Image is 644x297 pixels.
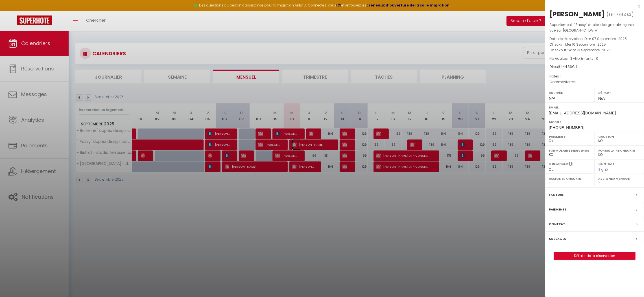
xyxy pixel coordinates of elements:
[568,48,611,52] span: Sam 13 Septembre . 2025
[549,111,616,115] span: [EMAIL_ADDRESS][DOMAIN_NAME]
[549,22,640,33] p: Appartement :
[549,105,640,110] label: Email
[549,161,568,166] label: A relancer
[598,167,608,172] span: Signé
[549,192,564,198] label: Facture
[598,90,640,96] label: Départ
[549,74,640,79] p: Notes :
[549,125,584,130] span: [PHONE_NUMBER]
[549,207,567,212] label: Paiements
[560,64,572,69] span: 444.36
[549,236,566,242] label: Messages
[549,47,640,53] p: Checkout :
[565,42,606,47] span: Mer 10 Septembre . 2025
[598,96,605,101] span: N/A
[549,221,565,227] label: Contrat
[584,36,627,41] span: Dim 07 Septembre . 2025
[598,134,640,139] label: Caution
[549,148,591,153] label: Formulaire Bienvenue
[598,148,640,153] label: Formulaire Checkin
[549,36,640,42] p: Date de réservation :
[549,22,636,33] span: " Passy" duplex design calme jardin vue sur [GEOGRAPHIC_DATA]
[598,176,640,181] label: Assigner Menage
[559,64,577,69] span: ( € )
[545,3,640,10] div: x
[606,10,634,18] span: ( )
[561,74,563,79] span: -
[549,96,555,101] span: N/A
[549,64,640,70] div: Direct
[549,90,591,96] label: Arrivée
[549,42,640,47] p: Checkin :
[554,252,635,260] a: Détails de la réservation
[575,56,598,61] span: Nb Enfants : 0
[609,11,631,18] span: 6679504
[549,176,591,181] label: Assigner Checkin
[549,134,591,139] label: Paiement
[549,79,640,85] p: Commentaires :
[549,56,598,61] span: Nb Adultes : 3 -
[549,119,640,125] label: Mobile
[554,252,636,260] button: Détails de la réservation
[5,2,21,19] button: Ouvrir le widget de chat LiveChat
[577,79,579,84] span: -
[549,10,605,19] div: [PERSON_NAME]
[598,161,615,165] label: Contrat
[569,161,573,168] i: Sélectionner OUI si vous souhaiter envoyer les séquences de messages post-checkout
